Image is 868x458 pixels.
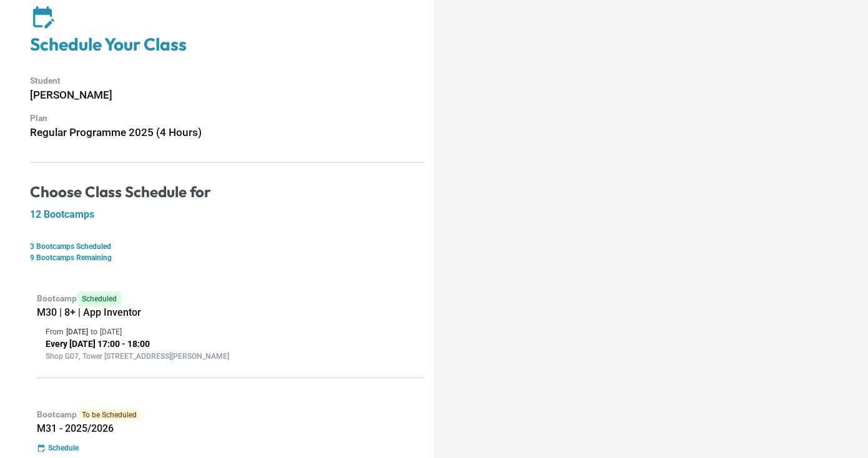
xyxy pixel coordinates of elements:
[37,306,424,319] h5: M30 | 8+ | App Inventor
[100,326,122,338] p: [DATE]
[30,183,424,202] h4: Choose Class Schedule for
[77,407,142,422] span: To be Scheduled
[48,442,79,454] p: Schedule
[46,338,415,351] p: Every [DATE] 17:00 - 18:00
[30,252,424,263] p: 9 Bootcamps Remaining
[30,208,424,221] h5: 12 Bootcamps
[37,422,424,435] h5: M31 - 2025/2026
[30,112,424,125] p: Plan
[46,326,64,338] p: From
[30,241,424,252] p: 3 Bootcamps Scheduled
[30,74,424,87] p: Student
[46,351,415,362] p: Shop G07, Tower [STREET_ADDRESS][PERSON_NAME]
[30,124,424,141] h6: Regular Programme 2025 (4 Hours)
[30,34,424,56] h4: Schedule Your Class
[77,291,122,306] span: Scheduled
[30,87,424,104] h6: [PERSON_NAME]
[66,326,88,338] p: [DATE]
[91,326,97,338] p: to
[37,291,424,306] p: Bootcamp
[37,407,424,422] p: Bootcamp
